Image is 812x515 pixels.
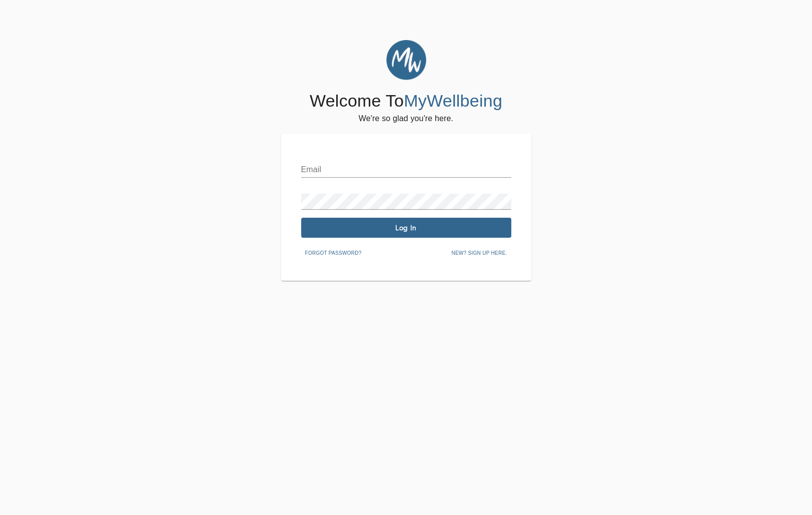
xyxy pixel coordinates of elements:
h4: Welcome To [310,91,502,112]
span: MyWellbeing [404,91,502,110]
a: Forgot password? [301,248,366,256]
button: Log In [301,218,511,238]
img: MyWellbeing [386,40,426,80]
button: Forgot password? [301,246,366,261]
h6: We're so glad you're here. [359,112,453,126]
button: New? Sign up here. [447,246,511,261]
span: Forgot password? [305,249,362,258]
span: Log In [305,223,507,233]
span: New? Sign up here. [451,249,507,258]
